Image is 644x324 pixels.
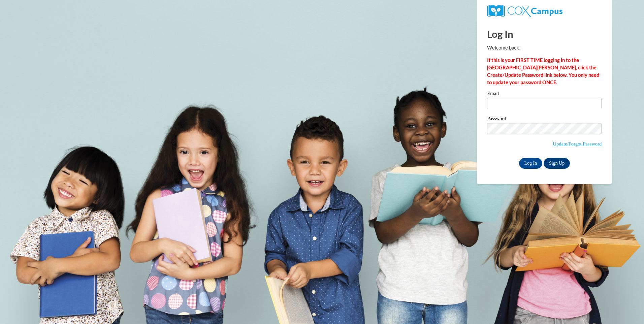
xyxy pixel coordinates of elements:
a: Update/Forgot Password [553,141,602,147]
h1: Log In [487,27,602,41]
label: Password [487,116,602,123]
label: Email [487,91,602,98]
p: Welcome back! [487,44,602,52]
a: COX Campus [487,8,562,13]
a: Sign Up [544,158,570,169]
strong: If this is your FIRST TIME logging in to the [GEOGRAPHIC_DATA][PERSON_NAME], click the Create/Upd... [487,57,599,85]
img: COX Campus [487,5,562,17]
input: Log In [519,158,543,169]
